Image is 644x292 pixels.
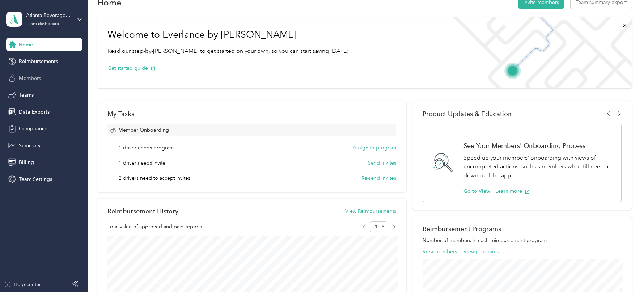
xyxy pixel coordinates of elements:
[19,142,41,149] span: Summary
[19,175,52,183] span: Team Settings
[370,221,387,232] span: 2025
[107,207,178,215] h2: Reimbursement History
[107,64,156,72] button: Get started guide
[119,144,174,152] span: 1 driver needs program
[495,187,530,195] button: Learn more
[446,17,631,88] img: Welcome to everlance
[463,248,499,255] button: View programs
[463,153,613,180] p: Speed up your members' onboarding with views of uncompleted actions, such as members who still ne...
[463,142,613,149] h1: See Your Members' Onboarding Process
[107,110,396,118] div: My Tasks
[423,225,621,233] h2: Reimbursement Programs
[119,174,190,182] span: 2 drivers need to accept invites
[603,251,644,292] iframe: Everlance-gr Chat Button Frame
[107,29,350,41] h1: Welcome to Everlance by [PERSON_NAME]
[423,237,621,244] p: Number of members in each reimbursement program.
[26,12,71,19] div: Atlanta Beverage Company
[19,75,41,82] span: Members
[353,144,396,152] button: Assign to program
[19,108,50,116] span: Data Exports
[118,126,169,134] span: Member Onboarding
[19,125,47,132] span: Compliance
[107,223,202,230] span: Total value of approved and paid reports
[361,174,396,182] button: Re-send invites
[19,58,58,65] span: Reimbursements
[4,281,41,288] button: Help center
[345,207,396,215] button: View Reimbursements
[423,248,457,255] button: View members
[463,187,490,195] button: Go to View
[19,91,34,99] span: Teams
[26,22,59,26] div: Team dashboard
[368,159,396,167] button: Send invites
[19,158,34,166] span: Billing
[423,110,512,118] span: Product Updates & Education
[107,47,350,56] p: Read our step-by-[PERSON_NAME] to get started on your own, so you can start saving [DATE].
[119,159,165,167] span: 1 driver needs invite
[19,41,33,48] span: Home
